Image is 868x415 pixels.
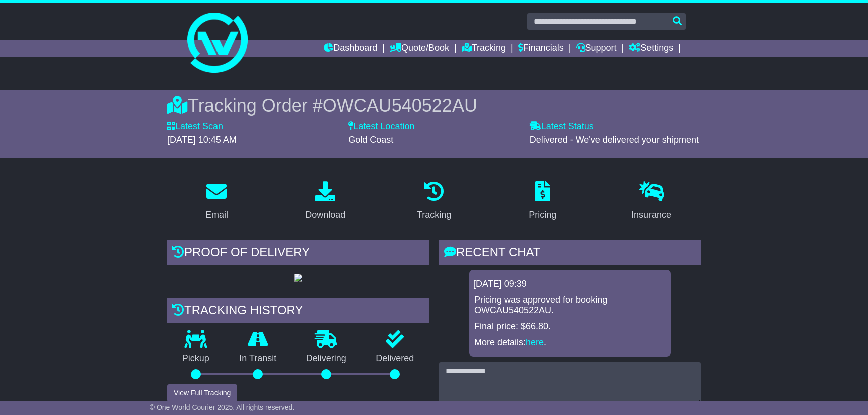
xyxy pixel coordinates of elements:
p: Delivering [291,353,361,364]
div: Download [305,208,345,222]
label: Latest Location [348,121,414,132]
div: Proof of Delivery [167,240,429,267]
a: Pricing [522,178,563,225]
div: [DATE] 09:39 [473,279,667,290]
p: Pricing was approved for booking OWCAU540522AU. [474,295,666,316]
span: Delivered - We've delivered your shipment [530,135,699,145]
p: Final price: $66.80. [474,321,666,332]
a: Email [199,178,235,225]
div: Tracking history [167,298,429,325]
a: Settings [629,40,673,57]
button: View Full Tracking [167,384,237,402]
span: [DATE] 10:45 AM [167,135,237,145]
a: Insurance [625,178,678,225]
a: Support [576,40,617,57]
p: In Transit [225,353,292,364]
span: OWCAU540522AU [323,95,477,116]
div: Insurance [631,208,671,222]
label: Latest Scan [167,121,223,132]
span: © One World Courier 2025. All rights reserved. [150,403,295,411]
a: Dashboard [324,40,377,57]
div: Pricing [529,208,556,222]
div: Email [205,208,228,222]
a: Download [299,178,352,225]
p: Delivered [361,353,429,364]
label: Latest Status [530,121,594,132]
p: More details: . [474,337,666,348]
img: GetPodImage [294,274,302,282]
a: Financials [518,40,564,57]
a: Tracking [410,178,458,225]
div: RECENT CHAT [439,240,701,267]
span: Gold Coast [348,135,393,145]
a: Tracking [462,40,506,57]
a: Quote/Book [390,40,449,57]
div: Tracking Order # [167,95,701,116]
a: here [526,337,544,347]
div: Tracking [417,208,451,222]
p: Pickup [167,353,225,364]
